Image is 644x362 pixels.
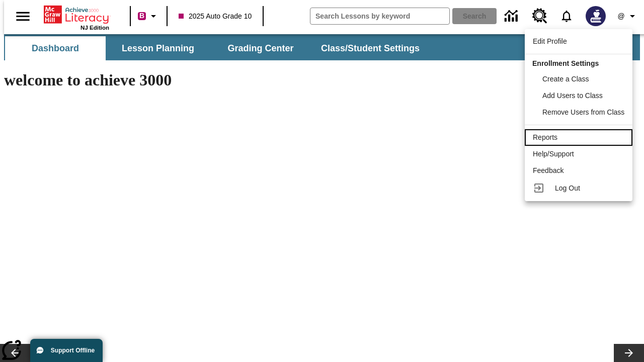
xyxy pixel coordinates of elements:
[533,133,557,141] span: Reports
[542,75,589,83] span: Create a Class
[532,59,599,67] span: Enrollment Settings
[542,108,624,116] span: Remove Users from Class
[555,184,580,192] span: Log Out
[542,92,603,100] span: Add Users to Class
[533,166,563,174] span: Feedback
[533,37,567,45] span: Edit Profile
[533,150,574,158] span: Help/Support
